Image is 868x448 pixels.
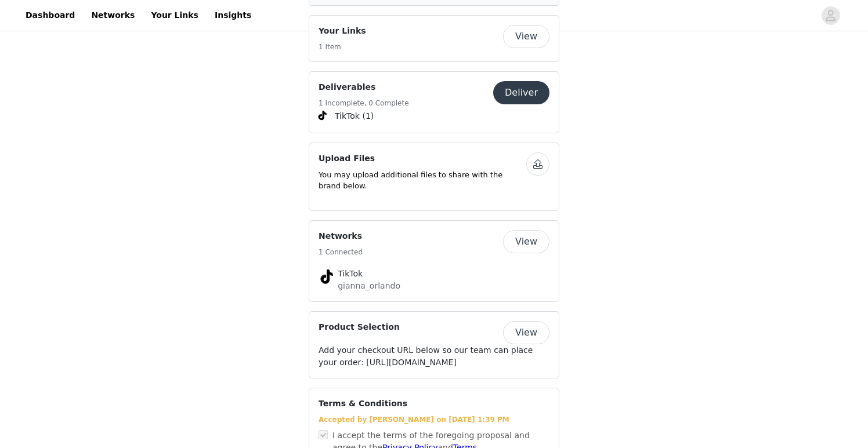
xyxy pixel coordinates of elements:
[503,25,549,48] button: View
[309,311,559,378] div: Product Selection
[319,247,363,257] h5: 1 Connected
[208,2,258,28] a: Insights
[503,321,549,344] button: View
[309,71,559,133] div: Deliverables
[319,230,363,242] h4: Networks
[503,230,549,253] button: View
[319,152,526,165] h4: Upload Files
[825,6,836,25] div: avatar
[319,169,526,192] p: You may upload additional files to share with the brand below.
[338,268,530,280] h4: TikTok
[319,42,366,52] h5: 1 Item
[319,321,400,333] h4: Product Selection
[84,2,142,28] a: Networks
[319,398,407,410] h4: Terms & Conditions
[319,414,549,425] div: Accepted by [PERSON_NAME] on [DATE] 1:39 PM
[335,110,374,122] span: TikTok (1)
[319,81,409,93] h4: Deliverables
[319,345,533,367] span: Add your checkout URL below so our team can place your order: [URL][DOMAIN_NAME]
[319,98,409,108] h5: 1 Incomplete, 0 Complete
[319,25,366,37] h4: Your Links
[144,2,205,28] a: Your Links
[309,220,559,302] div: Networks
[19,2,82,28] a: Dashboard
[338,280,530,292] p: gianna_orlando
[493,81,549,104] button: Deliver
